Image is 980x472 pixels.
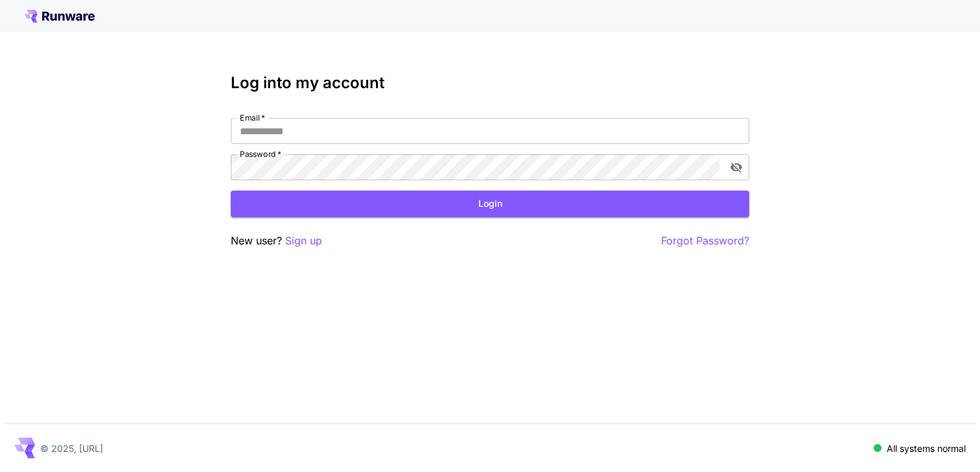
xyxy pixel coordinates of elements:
[725,156,748,179] button: toggle password visibility
[40,442,103,455] p: © 2025, [URL]
[231,191,749,217] button: Login
[231,74,749,92] h3: Log into my account
[887,442,966,455] p: All systems normal
[240,112,265,123] label: Email
[285,233,322,249] button: Sign up
[240,148,281,159] label: Password
[231,233,322,249] p: New user?
[661,233,749,249] button: Forgot Password?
